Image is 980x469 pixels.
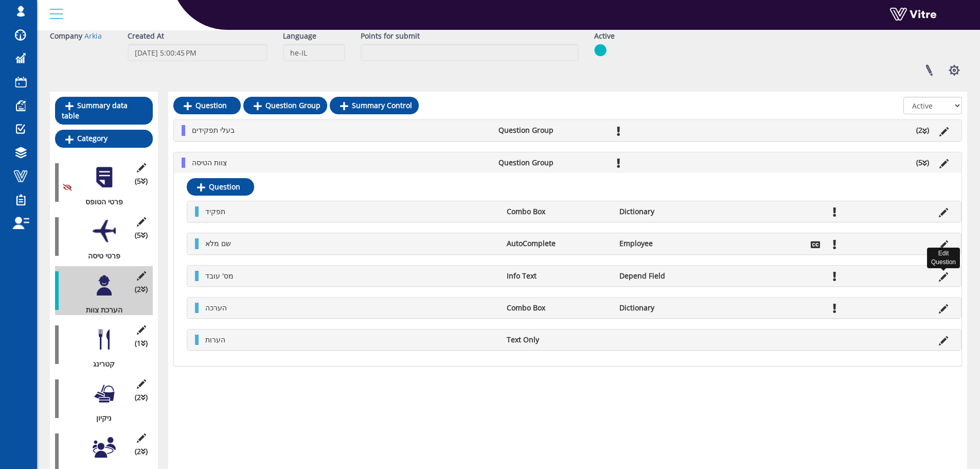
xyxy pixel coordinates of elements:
[614,206,727,217] li: Dictionary
[502,238,615,249] li: AutoComplete
[614,303,727,313] li: Dictionary
[594,31,615,41] label: Active
[205,271,234,281] span: מס' עובד
[173,97,241,114] a: Question
[330,97,419,114] a: Summary Control
[205,206,225,216] span: תפקיד
[55,359,145,369] div: קטרינג
[927,248,960,268] div: Edit Question
[135,284,148,294] span: (2 )
[187,178,254,196] a: Question
[192,158,227,167] span: צוות הטיסה
[135,446,148,457] span: (2 )
[55,251,145,261] div: פרטי טיסה
[55,197,145,207] div: פרטי הטופס
[502,335,615,345] li: Text Only
[911,125,934,135] li: (2 )
[283,31,316,41] label: Language
[128,31,164,41] label: Created At
[493,158,609,168] li: Question Group
[55,413,145,423] div: ניקיון
[135,176,148,186] span: (5 )
[55,97,153,125] a: Summary data table
[50,31,82,41] label: Company
[502,271,615,281] li: Info Text
[205,303,227,312] span: הערכה
[361,31,420,41] label: Points for submit
[205,335,225,344] span: הערות
[594,44,607,57] img: yes
[135,230,148,240] span: (5 )
[493,125,609,135] li: Question Group
[55,305,145,315] div: הערכת צוות
[205,238,231,248] span: שם מלא
[135,392,148,403] span: (2 )
[911,158,934,168] li: (5 )
[135,338,148,349] span: (1 )
[192,125,235,135] span: בעלי תפקידים
[84,31,102,41] a: Arkia
[502,206,615,217] li: Combo Box
[614,238,727,249] li: Employee
[502,303,615,313] li: Combo Box
[614,271,727,281] li: Depend Field
[243,97,327,114] a: Question Group
[55,130,153,147] a: Category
